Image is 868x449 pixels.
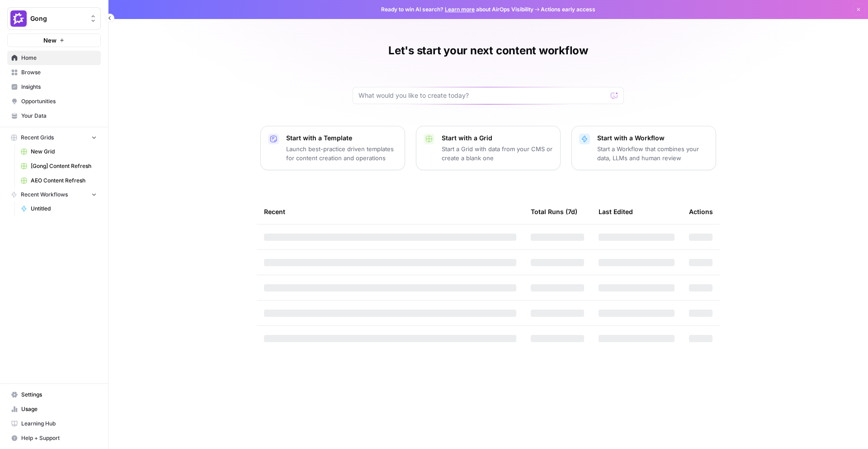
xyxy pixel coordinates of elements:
a: New Grid [17,144,101,159]
a: Usage [7,402,101,416]
a: Settings [7,387,101,402]
span: Browse [21,68,97,76]
button: Start with a TemplateLaunch best-practice driven templates for content creation and operations [260,126,405,170]
a: Insights [7,80,101,94]
a: AEO Content Refresh [17,173,101,188]
span: Opportunities [21,97,97,105]
button: Workspace: Gong [7,7,101,30]
button: Recent Workflows [7,188,101,201]
div: Recent [264,199,516,224]
div: Actions [689,199,713,224]
span: [Gong] Content Refresh [31,162,97,170]
button: Help + Support [7,431,101,445]
button: Start with a GridStart a Grid with data from your CMS or create a blank one [416,126,561,170]
input: What would you like to create today? [359,91,607,100]
a: Home [7,51,101,65]
a: Browse [7,65,101,80]
a: Learning Hub [7,416,101,431]
p: Start with a Template [286,134,397,143]
div: Last Edited [599,199,633,224]
a: [Gong] Content Refresh [17,159,101,173]
p: Start a Workflow that combines your data, LLMs and human review [597,144,708,162]
p: Start a Grid with data from your CMS or create a blank one [442,144,553,162]
button: New [7,33,101,47]
span: Learning Hub [21,420,97,428]
div: Total Runs (7d) [531,199,577,224]
span: Home [21,54,97,62]
button: Start with a WorkflowStart a Workflow that combines your data, LLMs and human review [571,126,716,170]
button: Recent Grids [7,131,101,144]
span: Your Data [21,112,97,120]
span: Actions early access [541,5,595,14]
span: Insights [21,83,97,91]
a: Opportunities [7,94,101,109]
span: Recent Grids [21,134,54,142]
p: Launch best-practice driven templates for content creation and operations [286,144,397,162]
span: Ready to win AI search? about AirOps Visibility [381,5,533,14]
a: Your Data [7,109,101,123]
span: AEO Content Refresh [31,177,97,185]
span: Help + Support [21,434,97,442]
span: New Grid [31,148,97,156]
span: Settings [21,391,97,399]
p: Start with a Workflow [597,134,708,143]
p: Start with a Grid [442,134,553,143]
span: Untitled [31,205,97,213]
span: Gong [30,14,85,23]
a: Learn more [445,6,475,13]
span: Usage [21,405,97,413]
img: Gong Logo [10,10,27,27]
span: New [43,36,57,45]
a: Untitled [17,201,101,216]
span: Recent Workflows [21,191,68,199]
h1: Let's start your next content workflow [388,43,588,58]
